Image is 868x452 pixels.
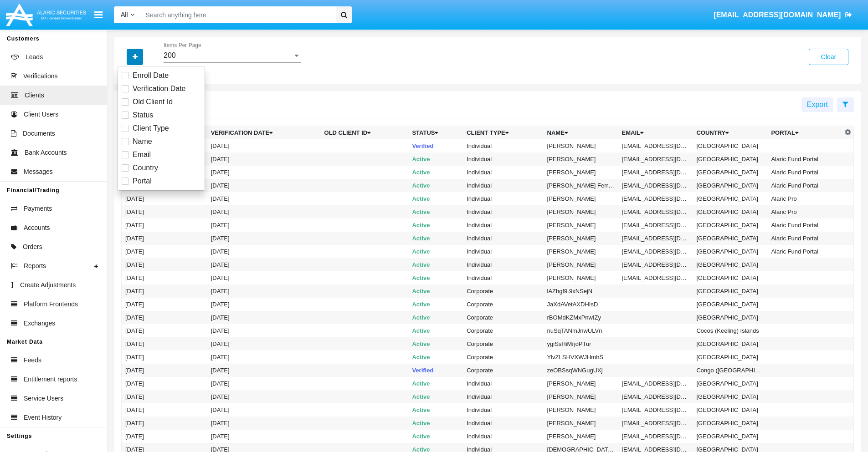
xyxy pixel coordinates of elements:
[122,298,207,311] td: [DATE]
[207,416,321,430] td: [DATE]
[20,280,76,290] span: Create Adjustments
[544,324,618,337] td: nuSqTANmJnwULVn
[618,205,693,218] td: [EMAIL_ADDRESS][DOMAIN_NAME]
[133,123,169,134] span: Client Type
[693,205,767,218] td: [GEOGRAPHIC_DATA]
[23,71,57,81] span: Verifications
[122,258,207,271] td: [DATE]
[693,337,767,350] td: [GEOGRAPHIC_DATA]
[767,232,842,245] td: Alaric Fund Portal
[24,223,50,233] span: Accounts
[408,430,463,443] td: Active
[767,245,842,258] td: Alaric Fund Portal
[122,337,207,350] td: [DATE]
[693,430,767,443] td: [GEOGRAPHIC_DATA]
[693,311,767,324] td: [GEOGRAPHIC_DATA]
[463,337,543,350] td: Corporate
[544,364,618,377] td: zeOBSsqWNGugUXj
[463,430,543,443] td: Individual
[121,11,128,18] span: All
[207,126,321,140] th: Verification date
[693,139,767,152] td: [GEOGRAPHIC_DATA]
[207,152,321,166] td: [DATE]
[133,83,186,94] span: Verification Date
[463,403,543,416] td: Individual
[122,311,207,324] td: [DATE]
[408,271,463,284] td: Active
[544,139,618,152] td: [PERSON_NAME]
[122,218,207,232] td: [DATE]
[463,205,543,218] td: Individual
[767,179,842,192] td: Alaric Fund Portal
[122,416,207,430] td: [DATE]
[207,166,321,179] td: [DATE]
[24,319,55,328] span: Exchanges
[544,337,618,350] td: ygiSsHiMrjdPTur
[408,284,463,298] td: Active
[463,298,543,311] td: Corporate
[408,403,463,416] td: Active
[767,152,842,166] td: Alaric Fund Portal
[122,284,207,298] td: [DATE]
[544,350,618,364] td: YlvZLSHVXWJHmhS
[24,204,52,213] span: Payments
[463,350,543,364] td: Corporate
[463,218,543,232] td: Individual
[544,403,618,416] td: [PERSON_NAME]
[122,232,207,245] td: [DATE]
[618,258,693,271] td: [EMAIL_ADDRESS][DOMAIN_NAME]
[544,192,618,205] td: [PERSON_NAME]
[408,192,463,205] td: Active
[463,179,543,192] td: Individual
[408,205,463,218] td: Active
[809,49,848,65] button: Clear
[207,284,321,298] td: [DATE]
[544,377,618,390] td: [PERSON_NAME]
[618,430,693,443] td: [EMAIL_ADDRESS][DOMAIN_NAME]
[463,166,543,179] td: Individual
[544,430,618,443] td: [PERSON_NAME]
[618,166,693,179] td: [EMAIL_ADDRESS][DOMAIN_NAME]
[5,1,87,28] img: Logo image
[544,245,618,258] td: [PERSON_NAME]
[693,284,767,298] td: [GEOGRAPHIC_DATA]
[408,152,463,166] td: Active
[207,337,321,350] td: [DATE]
[24,413,62,422] span: Event History
[714,11,841,19] span: [EMAIL_ADDRESS][DOMAIN_NAME]
[693,126,767,140] th: Country
[693,258,767,271] td: [GEOGRAPHIC_DATA]
[408,218,463,232] td: Active
[25,148,67,157] span: Bank Accounts
[24,110,58,119] span: Client Users
[544,179,618,192] td: [PERSON_NAME] FerryNotEnoughMoney
[408,298,463,311] td: Active
[122,245,207,258] td: [DATE]
[463,152,543,166] td: Individual
[693,403,767,416] td: [GEOGRAPHIC_DATA]
[133,149,151,160] span: Email
[767,218,842,232] td: Alaric Fund Portal
[544,284,618,298] td: lAZhgf9.9xNSejN
[618,377,693,390] td: [EMAIL_ADDRESS][DOMAIN_NAME]
[207,377,321,390] td: [DATE]
[807,101,828,108] span: Export
[463,139,543,152] td: Individual
[122,430,207,443] td: [DATE]
[463,284,543,298] td: Corporate
[544,311,618,324] td: rBOMdKZMxPnwIZy
[25,91,44,100] span: Clients
[463,126,543,140] th: Client Type
[618,192,693,205] td: [EMAIL_ADDRESS][DOMAIN_NAME]
[408,337,463,350] td: Active
[618,152,693,166] td: [EMAIL_ADDRESS][DOMAIN_NAME]
[693,179,767,192] td: [GEOGRAPHIC_DATA]
[693,192,767,205] td: [GEOGRAPHIC_DATA]
[207,324,321,337] td: [DATE]
[23,129,55,138] span: Documents
[114,10,141,20] a: All
[207,232,321,245] td: [DATE]
[463,377,543,390] td: Individual
[122,390,207,403] td: [DATE]
[122,324,207,337] td: [DATE]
